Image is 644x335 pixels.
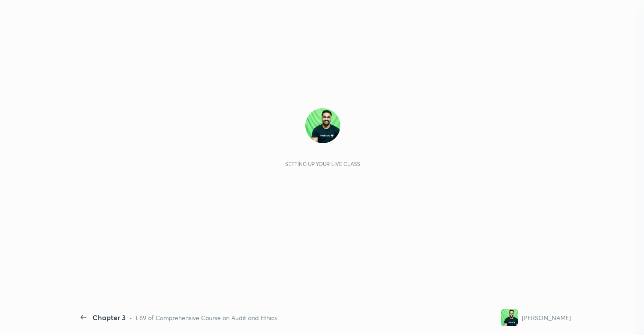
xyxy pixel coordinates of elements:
div: L69 of Comprehensive Course on Audit and Ethics [136,313,277,322]
div: • [129,313,132,322]
div: Setting up your live class [285,161,360,167]
div: [PERSON_NAME] [522,313,571,322]
img: 34c2f5a4dc334ab99cba7f7ce517d6b6.jpg [501,309,518,326]
div: Chapter 3 [92,312,126,323]
img: 34c2f5a4dc334ab99cba7f7ce517d6b6.jpg [305,108,340,143]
